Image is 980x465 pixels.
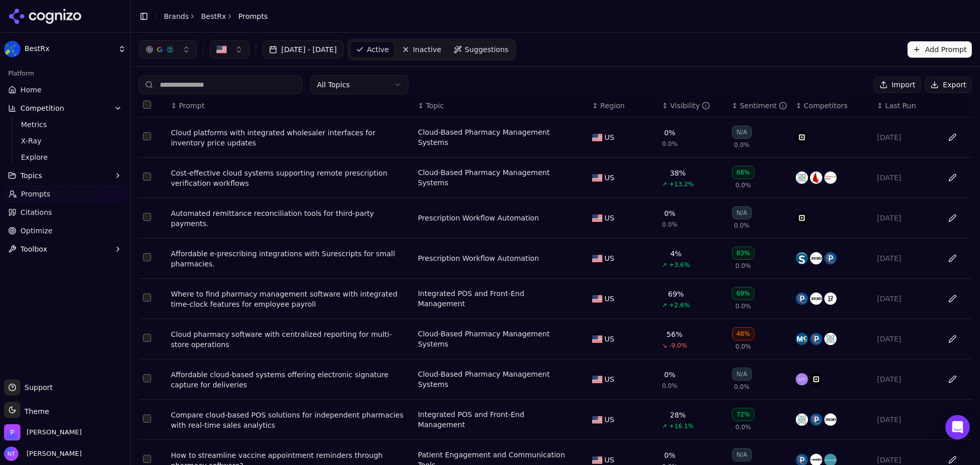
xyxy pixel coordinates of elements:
[670,101,710,111] div: Visibility
[171,370,410,390] a: Affordable cloud-based systems offering electronic signature capture for deliveries
[4,447,82,461] button: Open user button
[4,241,126,257] button: Toolbox
[664,208,675,218] div: 0%
[604,253,614,263] span: US
[796,101,869,111] div: ↕Competitors
[167,94,414,117] th: Prompt
[670,168,686,178] div: 38%
[414,94,589,117] th: Topic
[426,101,444,111] span: Topic
[418,167,572,188] a: Cloud-Based Pharmacy Management Systems
[418,127,572,148] div: Cloud-Based Pharmacy Management Systems
[796,373,808,385] img: onfleet
[4,25,149,41] h5: Bazaarvoice Analytics content is not detected on this page.
[804,101,848,111] span: Competitors
[418,329,572,349] a: Cloud-Based Pharmacy Management Systems
[736,302,751,310] span: 0.0%
[4,167,126,184] button: Topics
[4,186,126,202] a: Prompts
[736,181,751,189] span: 0.0%
[238,11,268,21] span: Prompts
[734,222,750,230] span: 0.0%
[179,101,204,111] span: Prompt
[592,101,654,111] div: ↕Region
[669,422,694,430] span: +16.1%
[877,173,933,183] div: [DATE]
[4,424,82,440] button: Open organization switcher
[143,334,151,342] button: Select row 6
[796,172,808,184] img: primerx
[418,101,584,111] div: ↕Topic
[171,208,410,229] a: Automated remittance reconciliation tools for third-party payments.
[877,414,933,425] div: [DATE]
[216,44,227,55] img: US
[796,131,808,143] img: square
[171,329,410,350] a: Cloud pharmacy software with centralized reporting for multi-store operations
[662,341,667,350] span: ↘
[732,247,755,260] div: 83%
[143,132,151,140] button: Select row 1
[810,413,822,426] img: pioneerrx
[262,40,344,59] button: [DATE] - [DATE]
[734,141,750,149] span: 0.0%
[418,213,539,223] div: Prescription Workflow Automation
[27,428,82,437] span: Perrill
[944,250,961,266] button: Edit in sheet
[658,94,728,117] th: brandMentionRate
[4,424,20,440] img: Perrill
[885,101,916,111] span: Last Run
[143,374,151,382] button: Select row 7
[592,214,602,222] img: US flag
[662,180,667,188] span: ↗
[164,12,189,20] a: Brands
[874,77,921,93] button: Import
[20,226,53,236] span: Optimize
[17,117,114,132] a: Metrics
[418,369,572,389] div: Cloud-Based Pharmacy Management Systems
[669,261,690,269] span: +3.6%
[736,262,751,270] span: 0.0%
[17,134,114,148] a: X-Ray
[604,455,614,465] span: US
[662,140,678,148] span: 0.0%
[418,409,572,430] a: Integrated POS and Front-End Management
[736,342,751,351] span: 0.0%
[728,94,792,117] th: sentiment
[4,223,126,239] a: Optimize
[143,101,151,109] button: Select all rows
[465,44,509,55] span: Suggestions
[732,101,788,111] div: ↕Sentiment
[810,373,822,385] img: square
[877,101,933,111] div: ↕Last Run
[732,408,755,421] div: 72%
[171,410,410,430] div: Compare cloud-based POS solutions for independent pharmacies with real-time sales analytics
[20,244,47,254] span: Toolbox
[143,253,151,261] button: Select row 4
[732,368,752,381] div: N/A
[171,128,410,148] a: Cloud platforms with integrated wholesaler interfaces for inventory price updates
[925,77,972,93] button: Export
[810,252,822,264] img: rx30
[413,44,442,55] span: Inactive
[4,4,149,13] p: Analytics Inspector 1.7.0
[732,327,755,340] div: 48%
[592,255,602,262] img: US flag
[796,333,808,345] img: mckesson
[908,41,972,58] button: Add Prompt
[418,253,539,263] a: Prescription Workflow Automation
[877,455,933,465] div: [DATE]
[4,41,20,57] img: BestRx
[796,413,808,426] img: primerx
[171,289,410,309] div: Where to find pharmacy management software with integrated time-clock features for employee payroll
[201,11,226,21] a: BestRx
[4,204,126,221] a: Citations
[143,414,151,423] button: Select row 8
[669,341,687,350] span: -9.0%
[877,213,933,223] div: [DATE]
[664,128,675,138] div: 0%
[944,411,961,428] button: Edit in sheet
[670,249,681,259] div: 4%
